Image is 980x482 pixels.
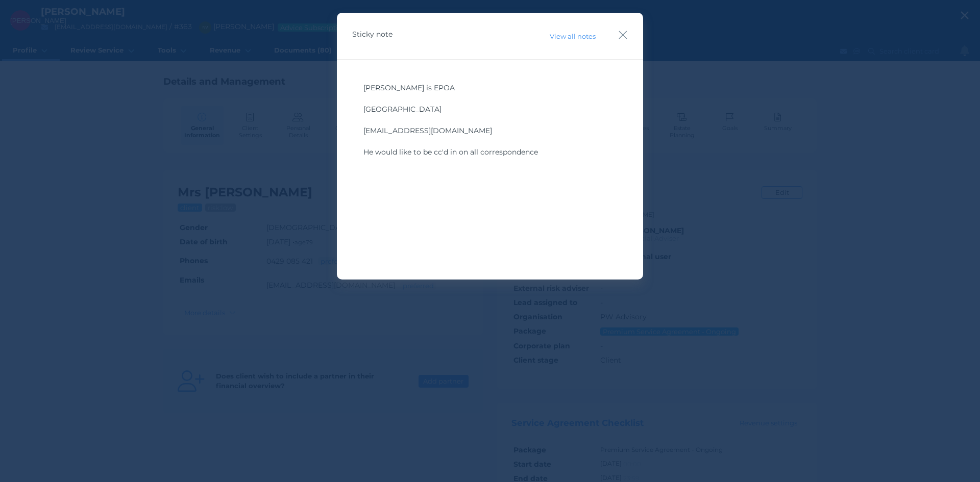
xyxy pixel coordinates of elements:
span: [GEOGRAPHIC_DATA] [363,105,442,114]
button: Close [618,28,628,42]
span: [EMAIL_ADDRESS][DOMAIN_NAME] [363,126,492,135]
span: He would like to be cc'd in on all correspondence [363,147,538,157]
button: View all notes [545,30,600,42]
span: Sticky note [352,30,393,39]
span: [PERSON_NAME] is EPOA [363,83,455,92]
span: View all notes [545,32,600,40]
